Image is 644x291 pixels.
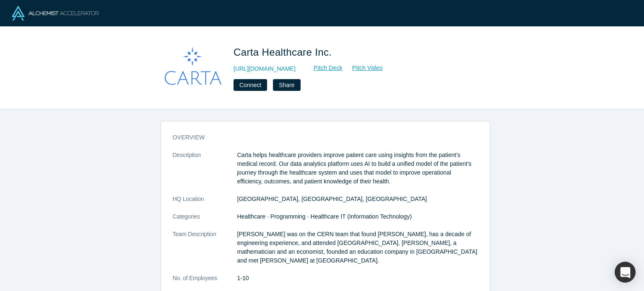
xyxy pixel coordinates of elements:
a: Pitch Video [343,63,383,73]
span: Healthcare · Programming · Healthcare IT (Information Technology) [237,213,412,220]
dt: Description [173,151,237,195]
dt: HQ Location [173,195,237,212]
img: Carta Healthcare Inc.'s Logo [163,39,222,97]
a: Pitch Deck [304,63,343,73]
img: Alchemist Logo [12,6,99,21]
button: Connect [234,79,267,91]
dt: Team Description [173,230,237,274]
h3: overview [173,133,466,142]
dt: Categories [173,212,237,230]
p: [PERSON_NAME] was on the CERN team that found [PERSON_NAME], has a decade of engineering experien... [237,230,478,265]
p: Carta helps healthcare providers improve patient care using insights from the patient's medical r... [237,151,478,186]
dd: [GEOGRAPHIC_DATA], [GEOGRAPHIC_DATA], [GEOGRAPHIC_DATA] [237,195,478,203]
a: [URL][DOMAIN_NAME] [234,64,296,73]
dd: 1-10 [237,274,478,283]
button: Share [273,79,300,91]
span: Carta Healthcare Inc. [234,46,335,58]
